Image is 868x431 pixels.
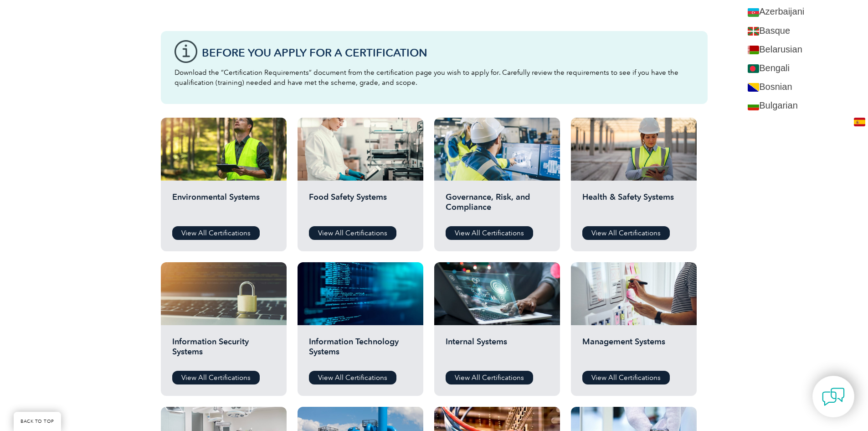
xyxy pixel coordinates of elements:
[172,226,260,240] a: View All Certifications
[202,47,694,58] h3: Before You Apply For a Certification
[741,21,868,40] a: Basque
[446,192,549,219] h2: Governance, Risk, and Compliance
[741,40,868,59] a: Belarusian
[748,46,759,54] img: be
[175,68,694,88] p: Download the “Certification Requirements” document from the certification page you wish to apply ...
[748,64,759,73] img: bn
[741,96,868,115] a: Bulgarian
[309,192,412,219] h2: Food Safety Systems
[309,226,396,240] a: View All Certifications
[582,192,685,219] h2: Health & Safety Systems
[741,59,868,78] a: Bengali
[741,78,868,96] a: Bosnian
[582,226,670,240] a: View All Certifications
[172,337,275,364] h2: Information Security Systems
[822,385,845,408] img: contact-chat.png
[309,337,412,364] h2: Information Technology Systems
[446,371,533,384] a: View All Certifications
[14,412,61,431] a: BACK TO TOP
[854,118,865,126] img: es
[446,337,549,364] h2: Internal Systems
[582,337,685,364] h2: Management Systems
[582,371,670,384] a: View All Certifications
[446,226,533,240] a: View All Certifications
[309,371,396,384] a: View All Certifications
[748,27,759,36] img: eu
[172,371,260,384] a: View All Certifications
[741,2,868,21] a: Azerbaijani
[748,8,759,17] img: az
[748,102,759,110] img: bg
[748,83,759,92] img: bs
[172,192,275,219] h2: Environmental Systems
